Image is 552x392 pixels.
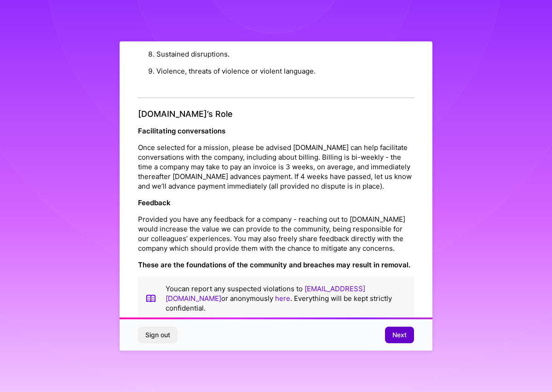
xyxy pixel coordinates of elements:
[138,109,414,119] h4: [DOMAIN_NAME]’s Role
[392,330,407,340] span: Next
[145,330,170,340] span: Sign out
[145,284,156,313] img: book icon
[385,327,414,343] button: Next
[138,143,414,191] p: Once selected for a mission, please be advised [DOMAIN_NAME] can help facilitate conversations wi...
[138,127,225,135] strong: Facilitating conversations
[138,198,171,207] strong: Feedback
[138,327,178,343] button: Sign out
[156,46,414,63] li: Sustained disruptions.
[275,294,290,303] a: here
[166,284,407,313] p: You can report any suspected violations to or anonymously . Everything will be kept strictly conf...
[166,284,365,303] a: [EMAIL_ADDRESS][DOMAIN_NAME]
[156,63,414,80] li: Violence, threats of violence or violent language.
[138,260,410,269] strong: These are the foundations of the community and breaches may result in removal.
[138,214,414,253] p: Provided you have any feedback for a company - reaching out to [DOMAIN_NAME] would increase the v...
